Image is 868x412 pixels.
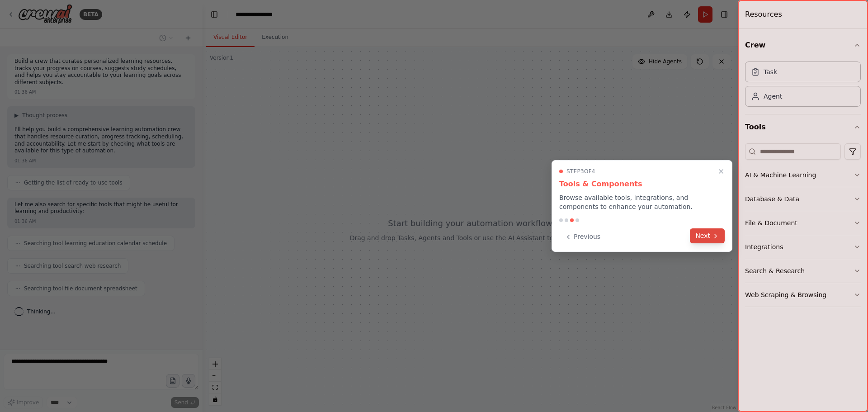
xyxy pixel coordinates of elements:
[716,166,726,177] button: Close walkthrough
[208,8,221,21] button: Hide left sidebar
[559,229,606,244] button: Previous
[559,193,725,211] p: Browse available tools, integrations, and components to enhance your automation.
[566,168,595,175] span: Step 3 of 4
[690,228,725,243] button: Next
[559,179,725,189] h3: Tools & Components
